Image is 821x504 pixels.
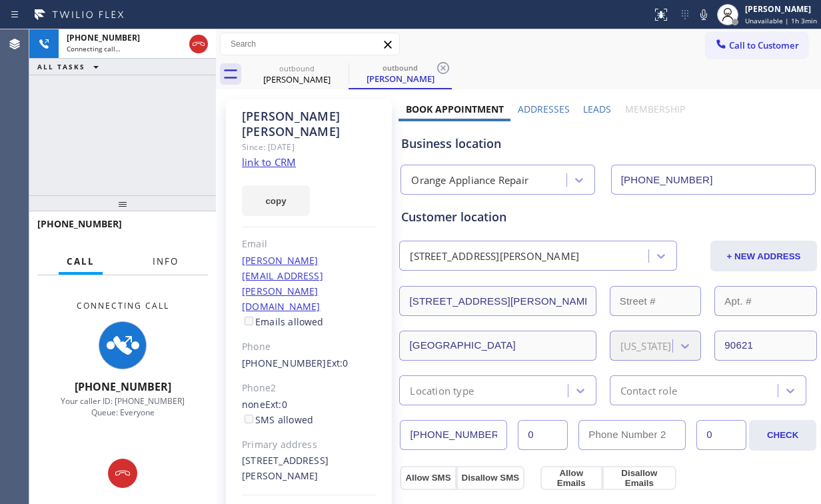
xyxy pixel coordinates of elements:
button: + NEW ADDRESS [710,241,817,271]
div: Email [242,237,377,252]
button: copy [242,185,310,216]
div: Since: [DATE] [242,139,377,155]
div: William Pfeifer [247,59,347,89]
input: Address [399,286,596,316]
label: Leads [583,103,611,115]
span: [PHONE_NUMBER] [75,379,171,394]
label: Book Appointment [406,103,504,115]
span: Connecting Call [77,300,169,311]
div: Contact role [620,383,677,398]
span: Ext: 0 [265,398,287,411]
span: Call [67,255,95,267]
label: Emails allowed [242,315,324,328]
a: link to CRM [242,155,296,169]
input: SMS allowed [245,415,253,423]
button: Disallow Emails [602,466,676,490]
button: ALL TASKS [29,59,112,75]
button: Mute [694,5,713,24]
div: Orange Appliance Repair [411,173,528,188]
div: [PERSON_NAME] [PERSON_NAME] [242,109,377,139]
div: Primary address [242,437,377,453]
span: ALL TASKS [37,62,85,71]
label: Addresses [518,103,570,115]
input: Search [221,33,399,55]
input: ZIP [714,331,817,361]
input: Emails allowed [245,317,253,325]
div: Phone2 [242,381,377,396]
span: Info [153,255,179,267]
button: Disallow SMS [456,466,525,490]
input: Ext. 2 [696,420,746,450]
a: [PERSON_NAME][EMAIL_ADDRESS][PERSON_NAME][DOMAIN_NAME] [242,254,323,313]
div: William Pfeifer [350,59,450,88]
input: Phone Number 2 [578,420,686,450]
div: Customer location [401,208,815,226]
input: City [399,331,596,361]
button: Hang up [189,35,208,53]
button: Allow SMS [400,466,456,490]
span: Unavailable | 1h 3min [745,16,817,25]
div: [PERSON_NAME] [350,73,450,85]
input: Phone Number [611,165,816,195]
span: Ext: 0 [327,357,349,369]
span: Your caller ID: [PHONE_NUMBER] Queue: Everyone [61,395,185,418]
div: [PERSON_NAME] [745,3,817,15]
button: Hang up [108,459,137,488]
div: outbound [350,63,450,73]
input: Street # [610,286,702,316]
input: Phone Number [400,420,507,450]
div: [STREET_ADDRESS][PERSON_NAME] [410,249,579,264]
span: [PHONE_NUMBER] [37,217,122,230]
button: CHECK [749,420,816,451]
div: Business location [401,135,815,153]
a: [PHONE_NUMBER] [242,357,327,369]
button: Info [145,249,187,275]
input: Ext. [518,420,568,450]
div: Phone [242,339,377,355]
div: [PERSON_NAME] [247,73,347,85]
label: SMS allowed [242,413,313,426]
div: none [242,397,377,428]
button: Call to Customer [706,33,808,58]
div: Location type [410,383,474,398]
input: Apt. # [714,286,817,316]
label: Membership [625,103,685,115]
div: outbound [247,63,347,73]
span: [PHONE_NUMBER] [67,32,140,43]
span: Call to Customer [729,39,799,51]
button: Allow Emails [540,466,602,490]
button: Call [59,249,103,275]
span: Connecting call… [67,44,121,53]
div: [STREET_ADDRESS][PERSON_NAME] [242,453,377,484]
